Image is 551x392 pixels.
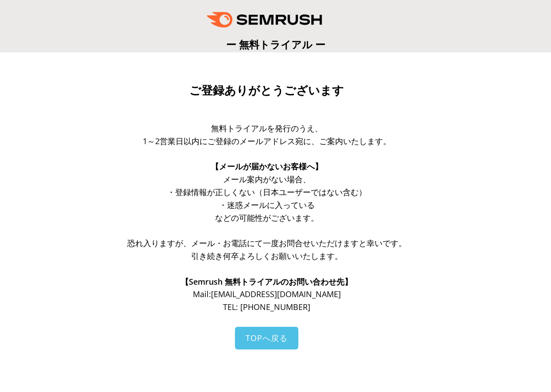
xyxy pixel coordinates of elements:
[223,174,311,184] span: メール案内がない場合、
[211,123,323,133] span: 無料トライアルを発行のうえ、
[223,302,310,312] span: TEL: [PHONE_NUMBER]
[246,333,288,343] span: TOPへ戻る
[189,84,344,97] span: ご登録ありがとうございます
[235,327,298,349] a: TOPへ戻る
[181,276,352,287] span: 【Semrush 無料トライアルのお問い合わせ先】
[167,187,367,197] span: ・登録情報が正しくない（日本ユーザーではない含む）
[127,238,406,248] span: 恐れ入りますが、メール・お電話にて一度お問合せいただけますと幸いです。
[193,289,341,299] span: Mail: [EMAIL_ADDRESS][DOMAIN_NAME]
[143,136,391,146] span: 1～2営業日以内にご登録のメールアドレス宛に、ご案内いたします。
[215,212,319,223] span: などの可能性がございます。
[211,161,323,172] span: 【メールが届かないお客様へ】
[191,251,343,261] span: 引き続き何卒よろしくお願いいたします。
[219,200,315,210] span: ・迷惑メールに入っている
[226,37,325,51] span: ー 無料トライアル ー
